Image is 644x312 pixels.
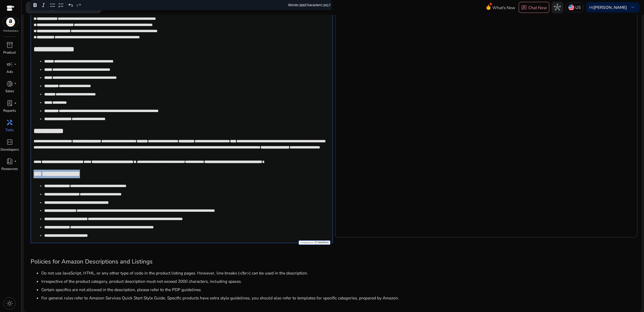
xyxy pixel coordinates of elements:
[552,2,563,13] button: hub
[6,42,13,49] span: inventory_2
[6,69,13,75] p: Ads
[6,100,13,107] span: lab_profile
[288,2,331,9] div: Words: Characters:
[323,3,331,7] label: 3417
[41,287,635,293] li: Certain specifics are not allowed in the description, please refer to the PDP guidelines
[6,119,13,126] span: handyman
[14,160,17,163] span: fiber_manual_record
[14,63,17,66] span: fiber_manual_record
[589,5,627,9] p: Hi
[3,108,16,114] p: Reports
[1,147,19,153] p: Developers
[299,3,305,7] label: 366
[521,5,527,11] span: chat
[41,295,635,301] li: For general rules refer to Amazon Services Quick Start Style Guide. Specific products have extra ...
[6,61,13,68] span: campaign
[6,158,13,165] span: book_4
[492,3,515,12] span: What's New
[3,50,16,55] p: Product
[5,128,14,133] p: Tools
[41,270,635,276] li: Do not use JavaScript, HTML, or any other type of code in the product listing pages. However, lin...
[6,80,13,87] span: donut_small
[3,29,18,33] p: Marketplace
[575,3,581,12] p: US
[14,102,17,105] span: fiber_manual_record
[5,89,14,94] p: Sales
[6,300,13,307] span: light_mode
[568,5,574,10] img: us.svg
[528,5,547,10] p: Chat Now
[31,4,38,11] span: search
[629,4,636,11] span: keyboard_arrow_down
[594,5,627,10] b: [PERSON_NAME]
[554,4,561,11] span: hub
[1,166,18,172] p: Resources
[31,258,635,265] h3: Policies for Amazon Descriptions and Listings
[14,83,17,85] span: fiber_manual_record
[3,18,19,27] img: amazon.svg
[519,2,549,13] button: chatChat Now
[300,242,314,244] span: Powered by
[41,278,635,284] li: Irrespective of the product category, product description must not exceed 2000 characters, includ...
[6,139,13,146] span: code_blocks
